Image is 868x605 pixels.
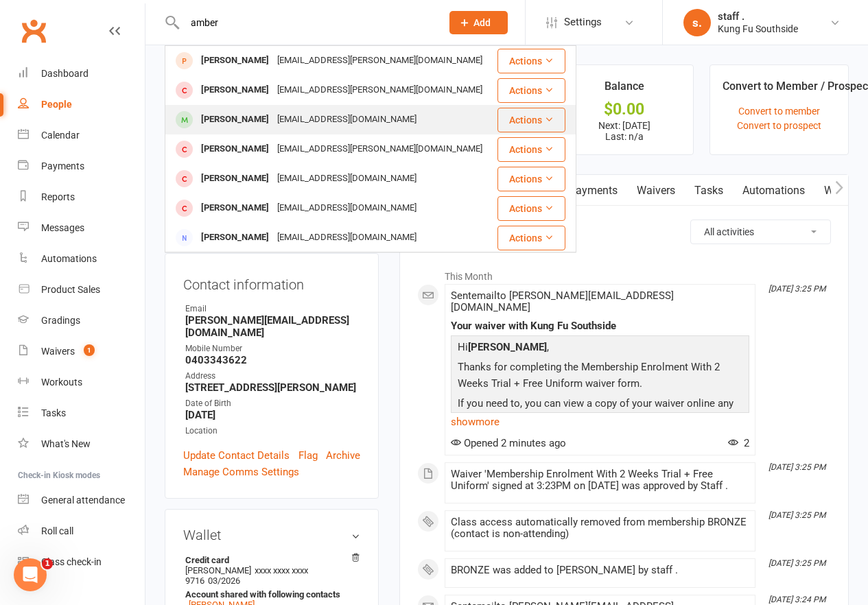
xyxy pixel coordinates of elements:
[41,68,89,79] div: Dashboard
[18,336,145,367] a: Waivers 1
[41,495,125,506] div: General attendance
[718,23,798,35] div: Kung Fu Southside
[185,565,308,586] span: xxxx xxxx xxxx 9716
[49,314,128,329] div: [PERSON_NAME]
[49,60,128,75] div: [PERSON_NAME]
[131,263,169,278] div: • [DATE]
[197,198,273,218] div: [PERSON_NAME]
[273,110,421,130] div: [EMAIL_ADDRESS][DOMAIN_NAME]
[41,284,100,295] div: Product Sales
[738,106,820,117] a: Convert to member
[75,386,200,414] button: Ask a question
[18,305,145,336] a: Gradings
[41,438,91,449] div: What's New
[49,213,128,227] div: [PERSON_NAME]
[16,300,43,328] img: Profile image for Emily
[559,175,627,206] a: Payments
[18,89,145,120] a: People
[110,462,163,472] span: Messages
[197,80,273,100] div: [PERSON_NAME]
[417,262,831,284] li: This Month
[449,11,508,34] button: Add
[18,151,145,182] a: Payments
[131,365,169,379] div: • [DATE]
[16,14,51,48] a: Clubworx
[14,558,47,591] iframe: Intercom live chat
[18,547,145,578] a: Class kiosk mode
[18,516,145,547] a: Roll call
[49,365,128,379] div: [PERSON_NAME]
[273,139,486,159] div: [EMAIL_ADDRESS][PERSON_NAME][DOMAIN_NAME]
[451,412,749,431] a: show more
[18,398,145,429] a: Tasks
[451,468,749,492] div: Waiver 'Membership Enrolment With 2 Weeks Trial + Free Uniform' signed at 3:23PM on [DATE] was ap...
[185,409,360,421] strong: [DATE]
[84,344,95,356] span: 1
[769,462,825,472] i: [DATE] 3:25 PM
[16,351,43,379] img: Profile image for Emily
[769,595,825,604] i: [DATE] 3:24 PM
[41,99,72,110] div: People
[185,381,360,394] strong: [STREET_ADDRESS][PERSON_NAME]
[18,213,145,244] a: Messages
[737,120,821,131] a: Convert to prospect
[41,407,66,418] div: Tasks
[41,315,80,326] div: Gradings
[473,17,491,28] span: Add
[454,359,746,395] p: Thanks for completing the Membership Enrolment With 2 Weeks Trial + Free Uniform waiver form.
[185,354,360,366] strong: 0403343622
[273,169,421,189] div: [EMAIL_ADDRESS][DOMAIN_NAME]
[183,447,290,464] a: Update Contact Details
[185,555,353,565] strong: Credit card
[16,199,43,226] img: Profile image for Emily
[417,220,831,241] h3: Activity
[16,402,43,429] img: Profile image for Emily
[605,78,644,102] div: Balance
[49,162,128,176] div: [PERSON_NAME]
[451,320,749,332] div: Your waiver with Kung Fu Southside
[180,13,432,32] input: Search...
[49,111,128,126] div: [PERSON_NAME]
[131,213,169,227] div: • [DATE]
[683,9,711,36] div: s.
[197,51,273,71] div: [PERSON_NAME]
[451,565,749,576] div: BRONZE was added to [PERSON_NAME] by staff .
[183,272,360,292] h3: Contact information
[627,175,685,206] a: Waivers
[16,97,43,125] img: Profile image for Emily
[298,447,318,464] a: Flag
[185,425,360,438] div: Location
[49,416,128,430] div: [PERSON_NAME]
[18,58,145,89] a: Dashboard
[41,161,84,171] div: Payments
[497,167,565,191] button: Actions
[41,222,84,233] div: Messages
[718,10,798,23] div: staff .
[451,517,749,540] div: Class access automatically removed from membership BRONZE (contact is non-attending)
[183,464,299,480] a: Manage Comms Settings
[497,226,565,250] button: Actions
[769,510,825,520] i: [DATE] 3:25 PM
[454,395,746,431] p: If you need to, you can view a copy of your waiver online any time using the link below:
[273,228,421,248] div: [EMAIL_ADDRESS][DOMAIN_NAME]
[567,102,681,117] div: $0.00
[197,110,273,130] div: [PERSON_NAME]
[185,589,353,600] strong: Account shared with following contacts
[208,576,240,586] span: 03/2026
[41,253,97,264] div: Automations
[273,51,486,71] div: [EMAIL_ADDRESS][PERSON_NAME][DOMAIN_NAME]
[497,196,565,221] button: Actions
[185,302,360,316] div: Email
[197,139,273,159] div: [PERSON_NAME]
[185,397,360,410] div: Date of Birth
[18,182,145,213] a: Reports
[131,111,169,126] div: • [DATE]
[131,162,169,176] div: • [DATE]
[468,341,547,353] strong: [PERSON_NAME]
[32,462,60,472] span: Home
[41,556,102,567] div: Class check-in
[18,244,145,274] a: Automations
[197,228,273,248] div: [PERSON_NAME]
[218,462,239,472] span: Help
[91,428,183,483] button: Messages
